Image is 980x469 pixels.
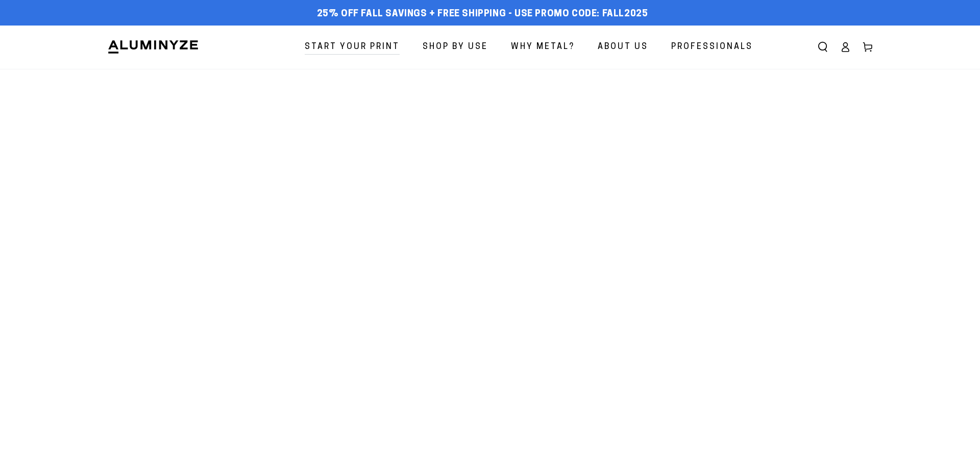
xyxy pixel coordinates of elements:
a: Shop By Use [415,34,496,61]
span: 25% off FALL Savings + Free Shipping - Use Promo Code: FALL2025 [317,9,648,20]
span: About Us [598,40,648,55]
summary: Search our site [812,36,834,58]
span: Shop By Use [423,40,488,55]
span: Professionals [671,40,753,55]
a: About Us [590,34,656,61]
img: Aluminyze [107,39,199,55]
span: Start Your Print [305,40,400,55]
a: Why Metal? [503,34,582,61]
a: Professionals [664,34,761,61]
a: Start Your Print [297,34,407,61]
span: Why Metal? [511,40,575,55]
